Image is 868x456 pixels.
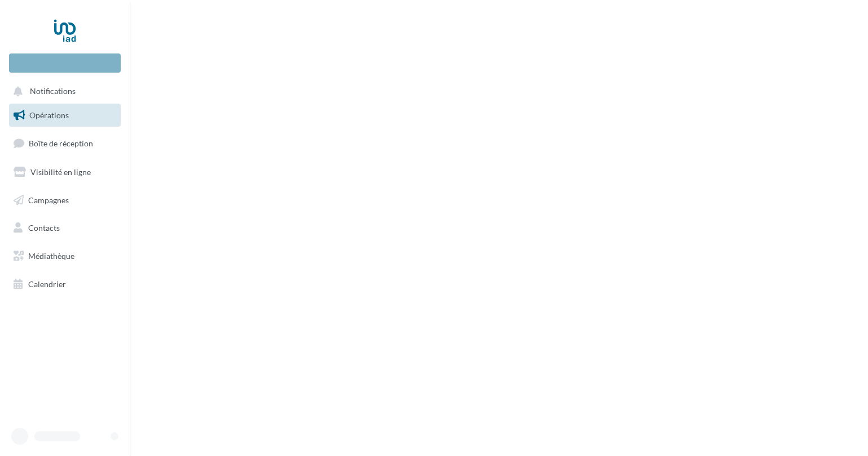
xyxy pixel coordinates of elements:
[30,167,91,177] span: Visibilité en ligne
[7,131,123,155] a: Boîte de réception
[7,244,123,268] a: Médiathèque
[7,104,123,127] a: Opérations
[30,87,76,96] span: Notifications
[28,195,69,204] span: Campagnes
[28,279,66,289] span: Calendrier
[9,53,121,73] div: Nouvelle campagne
[28,223,60,233] span: Contacts
[29,110,69,120] span: Opérations
[7,189,123,212] a: Campagnes
[7,216,123,240] a: Contacts
[7,160,123,184] a: Visibilité en ligne
[7,272,123,296] a: Calendrier
[28,251,74,261] span: Médiathèque
[29,138,93,148] span: Boîte de réception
